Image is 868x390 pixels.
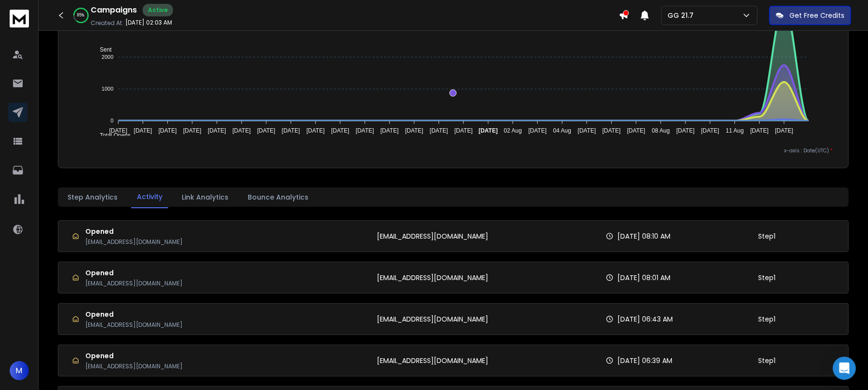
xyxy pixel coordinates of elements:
tspan: [DATE] [454,127,473,134]
button: M [10,361,29,380]
tspan: [DATE] [307,127,325,134]
tspan: [DATE] [183,127,201,134]
div: Open Intercom Messenger [833,357,856,380]
button: Get Free Credits [769,6,851,25]
tspan: [DATE] [430,127,448,134]
span: Total Opens [93,132,131,139]
p: [EMAIL_ADDRESS][DOMAIN_NAME] [377,273,488,282]
button: Link Analytics [176,187,234,208]
p: Created At: [91,19,123,27]
tspan: [DATE] [233,127,251,134]
tspan: [DATE] [109,127,128,134]
tspan: [DATE] [159,127,177,134]
tspan: [DATE] [134,127,152,134]
tspan: [DATE] [775,127,794,134]
tspan: 1000 [102,86,113,92]
h1: Opened [85,227,183,236]
tspan: [DATE] [257,127,276,134]
p: [EMAIL_ADDRESS][DOMAIN_NAME] [85,363,183,370]
tspan: [DATE] [701,127,720,134]
tspan: 04 Aug [553,127,571,134]
tspan: [DATE] [282,127,300,134]
h1: Campaigns [91,4,137,16]
p: [EMAIL_ADDRESS][DOMAIN_NAME] [377,314,488,324]
tspan: 11 Aug [726,127,744,134]
p: Step 1 [759,231,776,241]
tspan: [DATE] [479,127,498,134]
tspan: 0 [111,118,114,124]
p: [EMAIL_ADDRESS][DOMAIN_NAME] [377,356,488,365]
p: [DATE] 06:43 AM [617,314,673,324]
p: GG 21.7 [668,11,697,20]
button: Bounce Analytics [242,187,314,208]
p: x-axis : Date(UTC) [74,147,833,154]
tspan: [DATE] [405,127,424,134]
tspan: [DATE] [677,127,695,134]
p: [EMAIL_ADDRESS][DOMAIN_NAME] [85,238,183,246]
tspan: [DATE] [750,127,769,134]
p: Step 1 [759,356,776,365]
p: [DATE] 06:39 AM [617,356,672,365]
h1: Opened [85,309,183,319]
img: logo [10,10,29,27]
p: [EMAIL_ADDRESS][DOMAIN_NAME] [377,231,488,241]
p: [DATE] 08:01 AM [617,273,670,282]
tspan: [DATE] [331,127,349,134]
h1: Opened [85,351,183,361]
tspan: [DATE] [356,127,374,134]
span: Sent [93,46,112,53]
tspan: [DATE] [578,127,596,134]
tspan: [DATE] [381,127,399,134]
tspan: [DATE] [208,127,227,134]
tspan: 2000 [102,54,113,60]
p: Get Free Credits [789,11,844,20]
p: [EMAIL_ADDRESS][DOMAIN_NAME] [85,280,183,287]
p: Step 1 [759,314,776,324]
tspan: [DATE] [529,127,547,134]
button: Activity [131,186,168,208]
h1: Opened [85,268,183,278]
tspan: [DATE] [602,127,621,134]
p: [EMAIL_ADDRESS][DOMAIN_NAME] [85,321,183,329]
p: Step 1 [759,273,776,282]
p: [DATE] 02:03 AM [125,19,172,27]
div: Active [143,4,173,16]
p: [DATE] 08:10 AM [617,231,670,241]
p: 85 % [78,13,85,18]
tspan: 02 Aug [504,127,522,134]
tspan: [DATE] [628,127,646,134]
tspan: 08 Aug [652,127,670,134]
button: Step Analytics [62,187,123,208]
